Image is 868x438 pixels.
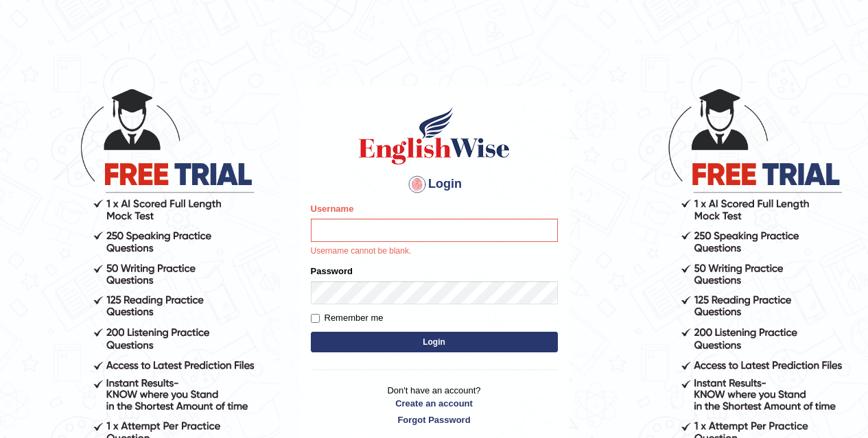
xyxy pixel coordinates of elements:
[311,314,320,323] input: Remember me
[311,332,558,352] button: Login
[311,173,558,195] h4: Login
[311,265,353,278] label: Password
[311,384,558,426] p: Don't have an account?
[311,245,558,258] p: Username cannot be blank.
[311,397,558,410] a: Create an account
[311,311,384,325] label: Remember me
[311,413,558,426] a: Forgot Password
[356,105,513,167] img: Logo of English Wise sign in for intelligent practice with AI
[311,202,354,215] label: Username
